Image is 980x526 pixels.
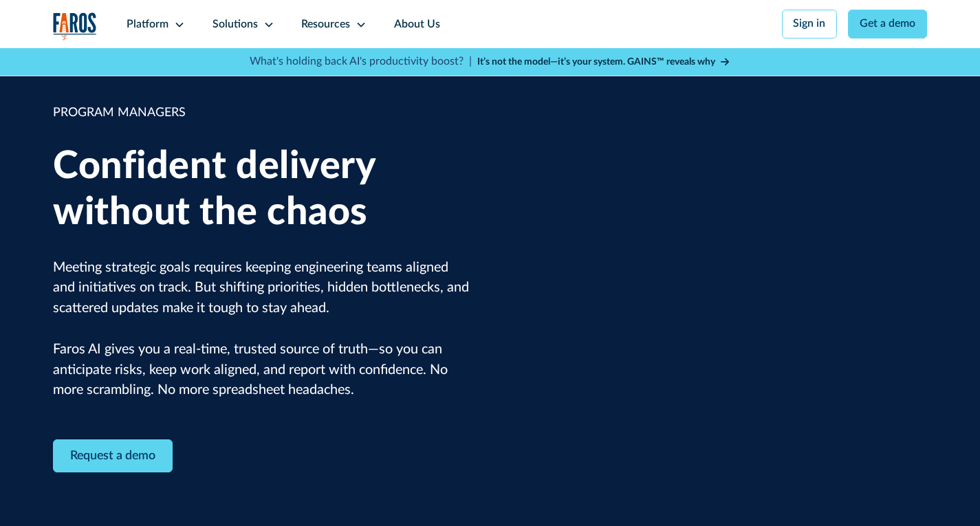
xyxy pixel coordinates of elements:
[301,17,350,33] div: Resources
[53,258,470,401] p: Meeting strategic goals requires keeping engineering teams aligned and initiatives on track. But ...
[53,144,470,235] h1: Confident delivery without the chaos
[782,10,838,39] a: Sign in
[53,12,97,41] a: home
[848,10,927,39] a: Get a demo
[250,54,472,70] p: What's holding back AI's productivity boost? |
[127,17,168,33] div: Platform
[53,104,470,122] div: PROGRAM MANAGERS
[477,55,730,69] a: It’s not the model—it’s your system. GAINS™ reveals why
[53,12,97,41] img: Logo of the analytics and reporting company Faros.
[53,439,173,473] a: Contact Modal
[477,57,715,67] strong: It’s not the model—it’s your system. GAINS™ reveals why
[213,17,258,33] div: Solutions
